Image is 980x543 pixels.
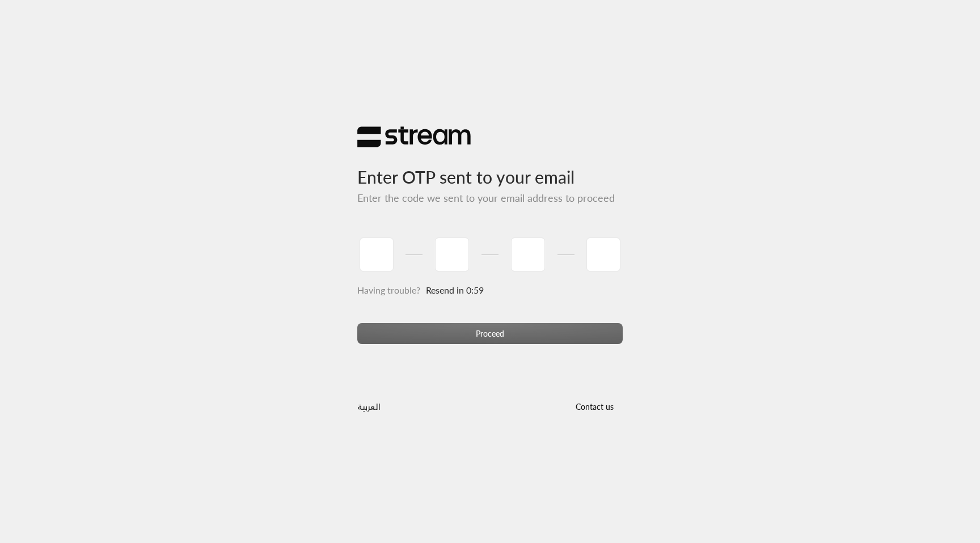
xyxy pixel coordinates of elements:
a: Contact us [566,402,623,412]
img: Stream Logo [357,126,471,148]
h5: Enter the code we sent to your email address to proceed [357,192,623,205]
span: Resend in 0:59 [426,285,484,295]
a: العربية [357,396,381,417]
button: Contact us [566,396,623,417]
span: Having trouble? [357,285,420,295]
h3: Enter OTP sent to your email [357,148,623,187]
